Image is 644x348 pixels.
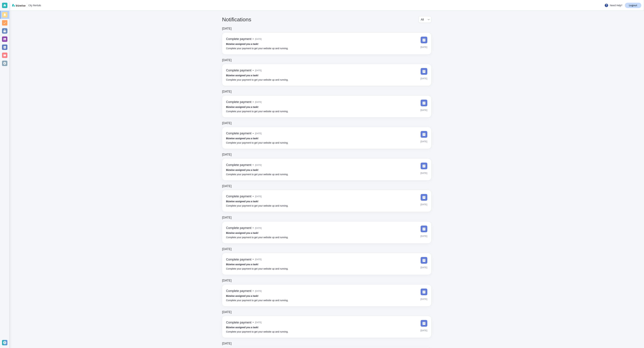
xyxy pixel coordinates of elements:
a: Complete payment•[DATE]Bizwise assigned you a task!Complete your payment to get your website up a... [222,159,431,180]
strong: Bizwise assigned you a task! [226,200,258,203]
a: Complete payment•[DATE]Bizwise assigned you a task!Complete your payment to get your website up a... [222,253,431,275]
div: All [421,16,429,23]
h6: [DATE] [222,342,232,345]
h6: [DATE] [222,247,232,251]
p: Complete your payment to get your website up and running. [226,299,288,302]
p: Complete your payment to get your website up and running. [226,267,288,271]
span: [DATE] [420,265,427,270]
h6: [DATE] [222,27,232,31]
span: [DATE] [255,100,262,105]
p: • [253,163,254,167]
h4: Notifications [222,16,251,23]
p: Complete your payment to get your website up and running. [226,330,288,334]
span: [DATE] [420,202,427,207]
span: [DATE] [420,328,427,333]
p: Logout [629,4,637,7]
h6: Complete payment [226,100,251,104]
a: Complete payment•[DATE]Bizwise assigned you a task!Complete your payment to get your website up a... [222,190,431,212]
p: Complete your payment to get your website up and running. [226,141,288,145]
span: [DATE] [255,131,262,136]
span: [DATE] [255,163,262,168]
img: DashboardSidebarTasks.svg [421,131,427,138]
span: [DATE] [420,76,427,81]
p: • [253,195,254,198]
p: • [253,258,254,261]
p: Complete your payment to get your website up and running. [226,204,288,208]
p: • [253,69,254,72]
h6: [DATE] [222,58,232,62]
strong: Bizwise assigned you a task! [226,232,258,234]
span: [DATE] [255,289,262,294]
h6: [DATE] [222,90,232,94]
h6: Complete payment [226,258,251,262]
h6: [DATE] [222,310,232,314]
img: DashboardSidebarTasks.svg [421,289,427,295]
a: Complete payment•[DATE]Bizwise assigned you a task!Complete your payment to get your website up a... [222,285,431,306]
span: [DATE] [420,139,427,144]
img: DashboardSidebarTasks.svg [421,68,427,75]
span: [DATE] [255,320,262,325]
strong: Bizwise assigned you a task! [226,137,258,140]
strong: Bizwise assigned you a task! [226,74,258,77]
span: [DATE] [255,257,262,262]
p: Complete your payment to get your website up and running. [226,78,288,82]
h6: [DATE] [222,153,232,157]
strong: Bizwise assigned you a task! [226,326,258,329]
h6: [DATE] [222,216,232,220]
strong: Bizwise assigned you a task! [226,43,258,45]
span: [DATE] [255,226,262,231]
span: [DATE] [420,171,427,176]
p: • [253,132,254,135]
h6: Complete payment [226,132,251,135]
strong: Bizwise assigned you a task! [226,106,258,108]
h6: Complete payment [226,69,251,72]
p: • [253,226,254,230]
img: DashboardSidebarTasks.svg [421,320,427,327]
a: Complete payment•[DATE]Bizwise assigned you a task!Complete your payment to get your website up a... [222,127,431,149]
img: DashboardSidebarTasks.svg [421,37,427,43]
img: DashboardSidebarTasks.svg [421,163,427,169]
a: Complete payment•[DATE]Bizwise assigned you a task!Complete your payment to get your website up a... [222,33,431,54]
p: • [253,321,254,324]
p: • [253,100,254,104]
img: DashboardSidebarTasks.svg [421,100,427,106]
span: [DATE] [420,108,427,113]
span: [DATE] [255,68,262,73]
strong: Bizwise assigned you a task! [226,263,258,266]
h6: Complete payment [226,195,251,198]
span: [DATE] [420,234,427,239]
a: Complete payment•[DATE]Bizwise assigned you a task!Complete your payment to get your website up a... [222,64,431,86]
a: Complete payment•[DATE]Bizwise assigned you a task!Complete your payment to get your website up a... [222,316,431,338]
img: DashboardSidebarTasks.svg [421,194,427,201]
h6: Complete payment [226,321,251,324]
img: DashboardSidebarTasks.svg [421,226,427,232]
p: Complete your payment to get your website up and running. [226,236,288,239]
a: Logout [625,3,641,8]
p: Need Help? [604,3,622,7]
a: Complete payment•[DATE]Bizwise assigned you a task!Complete your payment to get your website up a... [222,222,431,243]
p: Complete your payment to get your website up and running. [226,173,288,176]
p: City Rentals [28,4,41,7]
p: • [253,37,254,41]
strong: Bizwise assigned you a task! [226,169,258,171]
img: DashboardSidebarTasks.svg [421,257,427,264]
h6: [DATE] [222,184,232,188]
span: [DATE] [255,194,262,199]
span: [DATE] [420,297,427,302]
h6: Complete payment [226,289,251,293]
a: City Rentals [28,3,41,8]
h6: [DATE] [222,121,232,125]
p: Complete your payment to get your website up and running. [226,47,288,50]
h6: Complete payment [226,163,251,167]
strong: Bizwise assigned you a task! [226,295,258,297]
h6: Complete payment [226,226,251,230]
h6: [DATE] [222,279,232,282]
a: Complete payment•[DATE]Bizwise assigned you a task!Complete your payment to get your website up a... [222,96,431,117]
p: Complete your payment to get your website up and running. [226,110,288,113]
h6: Complete payment [226,37,251,41]
span: [DATE] [255,37,262,42]
img: bizwise [12,4,25,7]
p: • [253,289,254,293]
span: [DATE] [420,45,427,50]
